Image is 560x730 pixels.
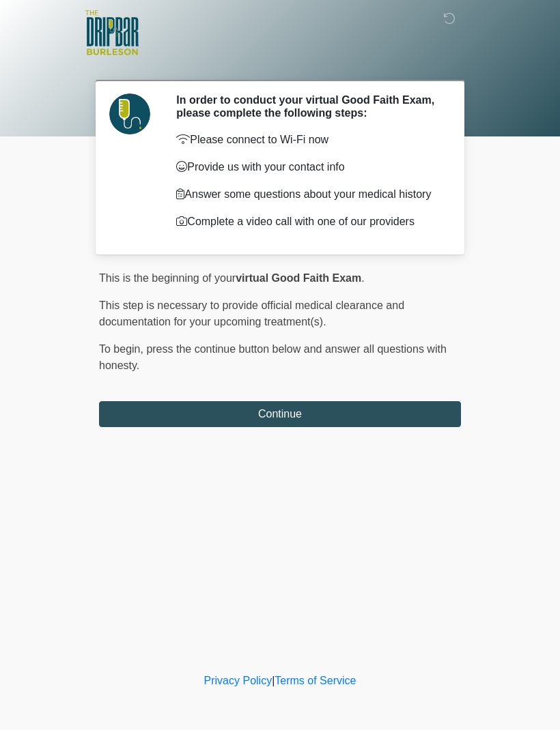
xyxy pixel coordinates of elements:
button: Continue [99,401,461,427]
a: | [272,675,275,686]
img: Agent Avatar [109,93,150,134]
strong: virtual Good Faith Exam [236,272,361,284]
span: This is the beginning of your [99,272,236,284]
span: To begin, [99,343,146,355]
img: The DRIPBaR - Burleson Logo [85,10,139,55]
p: Please connect to Wi-Fi now [176,132,440,148]
span: . [361,272,364,284]
h2: In order to conduct your virtual Good Faith Exam, please complete the following steps: [176,93,440,119]
a: Privacy Policy [204,675,272,686]
p: Complete a video call with one of our providers [176,214,440,230]
span: This step is necessary to provide official medical clearance and documentation for your upcoming ... [99,300,404,327]
a: Terms of Service [275,675,356,686]
p: Answer some questions about your medical history [176,186,440,203]
span: press the continue button below and answer all questions with honesty. [99,343,447,371]
p: Provide us with your contact info [176,159,440,175]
